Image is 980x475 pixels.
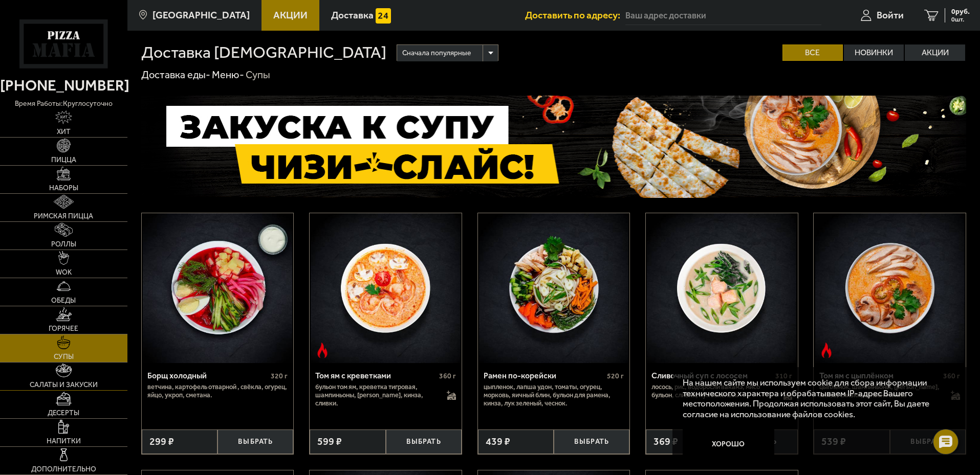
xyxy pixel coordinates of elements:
a: Рамен по-корейски [478,213,630,363]
p: бульон том ям, креветка тигровая, шампиньоны, [PERSON_NAME], кинза, сливки. [315,383,437,408]
div: Супы [246,69,270,82]
p: лосось, рис, водоросли вакамэ, мисо бульон, сливки, лук зеленый. [651,383,773,399]
button: Выбрать [386,429,462,455]
span: WOK [56,269,72,276]
img: 15daf4d41897b9f0e9f617042186c801.svg [376,8,391,24]
span: Римская пицца [34,213,93,220]
span: 369 ₽ [654,437,678,447]
h1: Доставка [DEMOGRAPHIC_DATA] [141,44,386,61]
div: Сливочный суп с лососем [651,371,773,380]
span: Пицца [51,156,76,164]
div: Рамен по-корейски [484,371,605,380]
img: Острое блюдо [315,343,330,358]
button: Хорошо [683,429,775,460]
span: Горячее [49,325,78,332]
button: Выбрать [217,429,293,455]
a: Острое блюдоТом ям с креветками [310,213,462,363]
p: ветчина, картофель отварной , свёкла, огурец, яйцо, укроп, сметана. [147,383,288,399]
span: 299 ₽ [149,437,174,447]
a: Борщ холодный [142,213,294,363]
span: Дополнительно [31,466,96,473]
span: Супы [54,353,74,360]
span: 0 шт. [951,16,970,22]
span: [GEOGRAPHIC_DATA] [153,10,250,20]
p: цыпленок, лапша удон, томаты, огурец, морковь, яичный блин, бульон для рамена, кинза, лук зеленый... [484,383,624,408]
img: Рамен по-корейски [479,213,628,363]
span: Наборы [49,185,78,192]
span: Доставка [331,10,374,20]
button: Выбрать [554,429,629,455]
span: Войти [877,10,904,20]
label: Все [782,44,843,61]
span: 599 ₽ [317,437,342,447]
span: 0 руб. [951,8,970,15]
span: Роллы [51,241,76,248]
img: Том ям с креветками [311,213,460,363]
img: Том ям с цыплёнком [815,213,965,363]
p: На нашем сайте мы используем cookie для сбора информации технического характера и обрабатываем IP... [683,377,950,420]
a: Меню- [212,69,244,81]
span: Сначала популярные [402,43,471,63]
a: Доставка еды- [141,69,210,81]
div: Том ям с креветками [315,371,437,380]
span: Обеды [51,297,76,304]
input: Ваш адрес доставки [625,6,821,25]
span: 520 г [607,372,624,380]
span: 360 г [439,372,456,380]
img: Борщ холодный [143,213,292,363]
img: Сливочный суп с лососем [647,213,796,363]
label: Новинки [844,44,904,61]
span: 439 ₽ [486,437,510,447]
span: Десерты [48,410,79,417]
span: 320 г [271,372,288,380]
span: Акции [273,10,308,20]
span: Салаты и закуски [30,381,98,389]
img: Острое блюдо [819,343,834,358]
span: Напитки [47,438,81,445]
a: Сливочный суп с лососем [646,213,798,363]
span: Доставить по адресу: [525,10,625,20]
label: Акции [905,44,965,61]
div: Борщ холодный [147,371,269,380]
span: Хит [57,128,71,135]
a: Острое блюдоТом ям с цыплёнком [814,213,966,363]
